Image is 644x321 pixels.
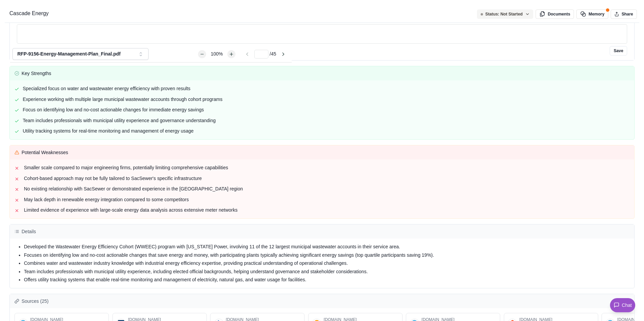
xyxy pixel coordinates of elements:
p: Utility tracking systems for real-time monitoring and management of energy usage [23,128,194,135]
span: Chat [622,302,632,309]
li: Developed the Wastewater Energy Efficiency Cohort (WWEEC) program with [US_STATE] Power, involvin... [24,243,630,250]
p: Experience working with multiple large municipal wastewater accounts through cohort programs [23,96,223,103]
li: Combines water and wastewater industry knowledge with industrial energy efficiency expertise, pro... [24,260,630,267]
li: Team includes professionals with municipal utility experience, including elected official backgro... [24,268,630,275]
p: Smaller scale compared to major engineering firms, potentially limiting comprehensive capabilities [24,164,228,171]
p: Cohort-based approach may not be fully tailored to SacSewer's specific infrastructure [24,175,202,182]
span: Details [22,228,36,235]
li: Focuses on identifying low and no-cost actionable changes that save energy and money, with partic... [24,252,630,259]
p: Specialized focus on water and wastewater energy efficiency with proven results [23,85,191,92]
button: RFP-9156-Energy-Management-Plan_Final.pdf [12,48,149,60]
p: Focus on identifying low and no-cost actionable changes for immediate energy savings [23,106,204,113]
button: Chat [610,298,635,312]
div: RFP-9156-Energy-Management-Plan_Final.pdf [17,51,135,57]
button: Go to previous page [241,50,253,58]
button: Zoom in [227,50,235,58]
span: Sources ( 25 ) [22,298,49,305]
span: Key Strengths [22,70,51,77]
div: 100% [207,50,226,58]
button: Save [610,46,627,56]
p: Limited evidence of experience with large-scale energy data analysis across extensive meter networks [24,207,237,214]
h2: Cascade Energy [9,9,49,18]
p: Team includes professionals with municipal utility experience and governance understanding [23,117,216,124]
span: / 45 [270,50,276,58]
li: Offers utility tracking systems that enable real-time monitoring and management of electricity, n... [24,276,630,283]
button: Go to next page [278,50,289,58]
span: Potential Weaknesses [22,149,68,156]
p: May lack depth in renewable energy integration compared to some competitors [24,196,189,203]
p: No existing relationship with SacSewer or demonstrated experience in the [GEOGRAPHIC_DATA] region [24,185,243,192]
button: Zoom out [198,50,206,58]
